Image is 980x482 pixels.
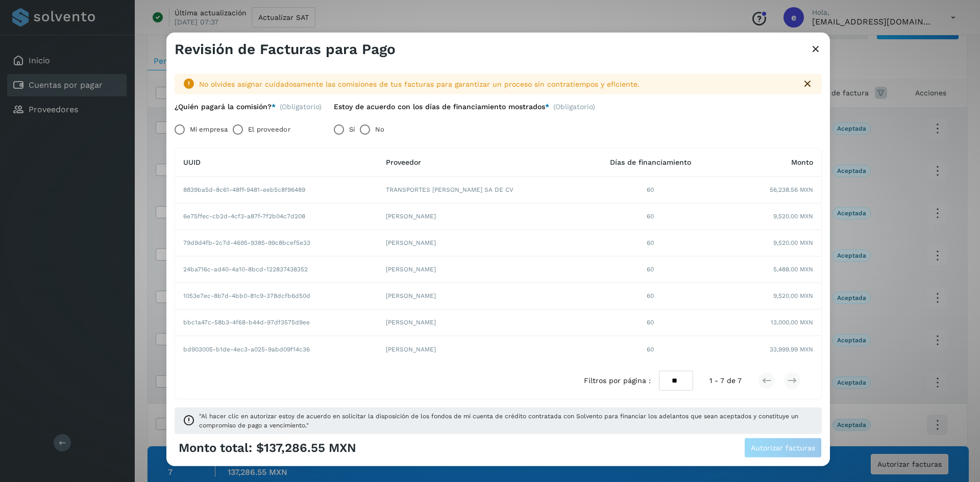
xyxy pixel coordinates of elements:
td: 60 [581,230,719,257]
h3: Revisión de Facturas para Pago [175,40,396,58]
td: 8839ba5d-8c61-48ff-9481-eeb5c8f96489 [175,177,378,204]
span: (Obligatorio) [280,103,322,111]
td: 1053e7ec-8b7d-4bb0-81c9-378dcfb6d50d [175,283,378,310]
label: ¿Quién pagará la comisión? [175,103,276,111]
label: Mi empresa [190,119,228,140]
span: 9,520.00 MXN [773,238,813,247]
button: Autorizar facturas [744,438,822,458]
td: bd903005-b1de-4ec3-a025-9abd09f14c36 [175,336,378,363]
span: 5,488.00 MXN [773,265,813,274]
td: 60 [581,257,719,283]
span: (Obligatorio) [553,103,595,115]
td: 24ba716c-ad40-4a10-8bcd-122837438352 [175,257,378,283]
span: 33,999.99 MXN [770,345,813,354]
td: 60 [581,283,719,310]
td: [PERSON_NAME] [378,283,581,310]
td: 79d9d4fb-2c7d-4695-9385-99c8bcef5e33 [175,230,378,257]
span: Autorizar facturas [751,444,815,451]
span: UUID [183,158,201,166]
td: 60 [581,177,719,204]
span: 9,520.00 MXN [773,212,813,221]
td: 60 [581,204,719,230]
label: El proveedor [248,119,290,140]
span: Filtros por página : [584,375,651,386]
td: 60 [581,336,719,363]
label: Sí [349,119,355,140]
span: Proveedor [386,158,421,166]
td: [PERSON_NAME] [378,230,581,257]
span: 56,238.56 MXN [770,185,813,194]
td: 6e75ffec-cb2d-4cf3-a87f-7f2b04c7d208 [175,204,378,230]
td: [PERSON_NAME] [378,257,581,283]
span: 13,000.00 MXN [771,318,813,327]
td: [PERSON_NAME] [378,310,581,336]
span: 1 - 7 de 7 [709,375,742,386]
span: 9,520.00 MXN [773,291,813,300]
span: Días de financiamiento [610,158,691,166]
label: Estoy de acuerdo con los días de financiamiento mostrados [334,103,549,111]
td: [PERSON_NAME] [378,204,581,230]
label: No [375,119,384,140]
div: No olvides asignar cuidadosamente las comisiones de tus facturas para garantizar un proceso sin c... [199,79,793,89]
span: $137,286.55 MXN [256,440,356,455]
span: Monto total: [179,440,252,455]
td: bbc1a47c-58b3-4f68-b44d-97df3575d9ee [175,310,378,336]
span: "Al hacer clic en autorizar estoy de acuerdo en solicitar la disposición de los fondos de mi cuen... [199,412,814,430]
td: 60 [581,310,719,336]
td: TRANSPORTES [PERSON_NAME] SA DE CV [378,177,581,204]
span: Monto [791,158,813,166]
td: [PERSON_NAME] [378,336,581,363]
